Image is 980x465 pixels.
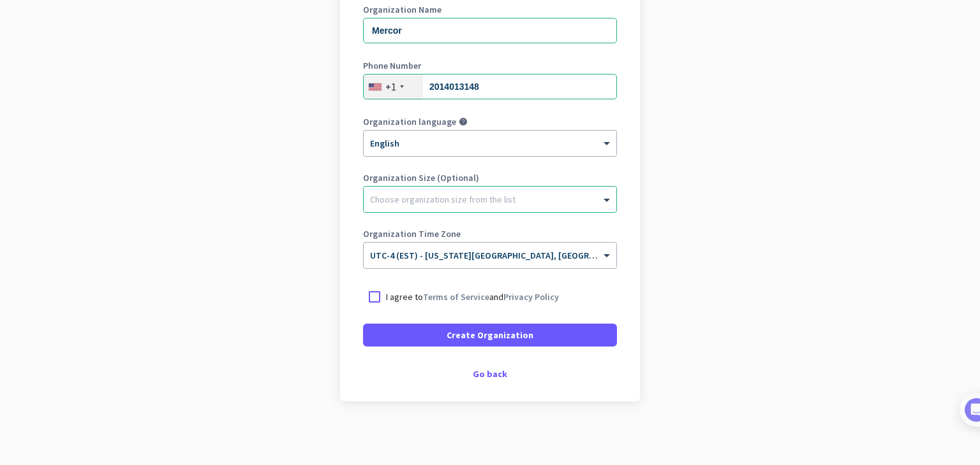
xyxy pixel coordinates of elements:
[503,291,559,303] a: Privacy Policy
[363,5,617,14] label: Organization Name
[385,80,396,93] div: +1
[447,329,533,341] span: Create Organization
[459,117,468,126] i: help
[386,290,559,303] p: I agree to and
[363,18,617,43] input: What is the name of your organization?
[363,324,617,347] button: Create Organization
[363,61,617,70] label: Phone Number
[363,369,617,378] div: Go back
[363,173,617,182] label: Organization Size (Optional)
[363,74,617,99] input: 201-555-0123
[363,117,456,126] label: Organization language
[363,229,617,238] label: Organization Time Zone
[423,291,489,303] a: Terms of Service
